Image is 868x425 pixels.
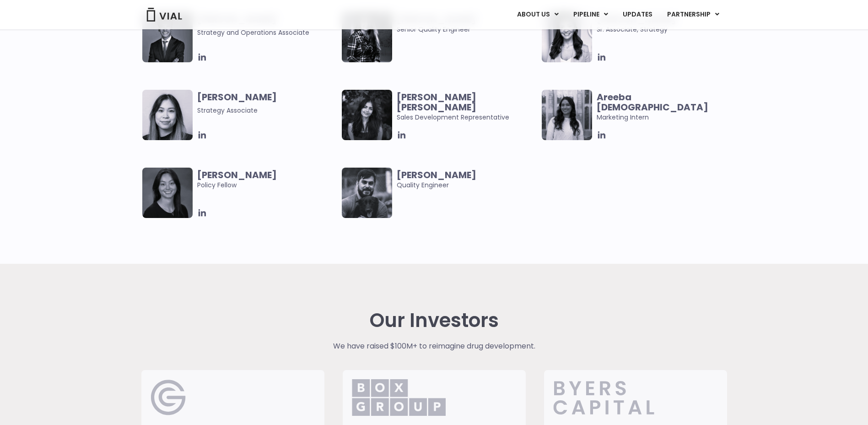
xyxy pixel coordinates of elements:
b: [PERSON_NAME] [197,169,277,181]
a: PARTNERSHIPMenu Toggle [660,7,727,22]
span: Quality Engineer [397,170,537,190]
img: Box_Group.png [352,379,446,416]
span: Strategy Associate [197,106,258,115]
b: [PERSON_NAME] [397,169,476,181]
a: UPDATES [615,7,659,22]
span: Policy Fellow [197,170,338,190]
a: PIPELINEMenu Toggle [566,7,615,22]
img: General Catalyst Logo [151,379,187,416]
img: Smiling woman named Areeba [542,90,592,140]
img: Smiling woman named Ana [542,12,592,62]
img: Vial Logo [146,8,183,22]
img: Byers_Capital.svg [553,379,691,416]
b: [PERSON_NAME] [PERSON_NAME] [397,91,476,114]
b: Areeba [DEMOGRAPHIC_DATA] [597,91,708,114]
p: We have raised $100M+ to reimagine drug development. [275,341,593,352]
h2: Our Investors [370,310,499,332]
span: Strategy and Operations Associate [197,28,309,37]
span: Sales Development Representative [397,92,537,122]
img: Man smiling posing for picture [342,168,392,218]
span: Marketing Intern [597,92,737,122]
a: ABOUT USMenu Toggle [510,7,566,22]
img: Smiling woman named Harman [342,90,392,140]
img: Headshot of smiling man named Urann [142,12,193,62]
img: Headshot of smiling woman named Vanessa [142,90,193,140]
b: [PERSON_NAME] [197,91,277,104]
img: Smiling woman named Claudia [142,168,193,218]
